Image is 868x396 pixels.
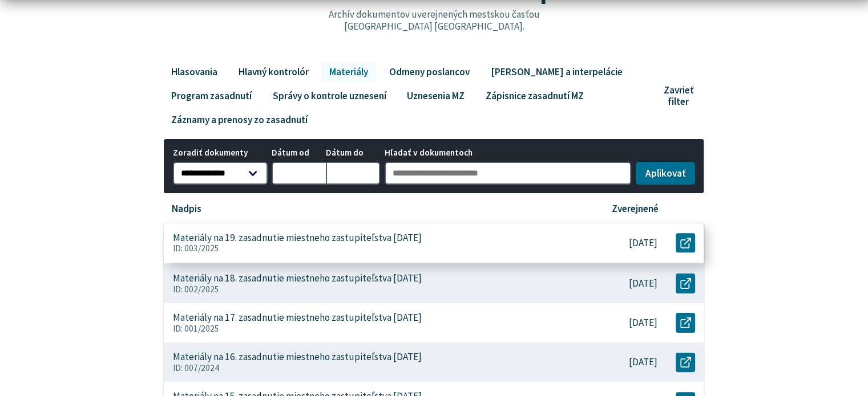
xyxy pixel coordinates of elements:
[385,148,632,158] span: Hľadať v dokumentoch
[163,62,225,81] a: Hlasovania
[399,86,473,105] a: Uznesenia MZ
[482,62,631,81] a: [PERSON_NAME] a interpelácie
[326,162,380,185] input: Dátum do
[304,9,564,32] p: Archív dokumentov uverejnených mestskou časťou [GEOGRAPHIC_DATA] [GEOGRAPHIC_DATA].
[173,272,422,284] p: Materiály na 18. zasadnutie miestneho zastupiteľstva [DATE]
[173,162,268,185] select: Zoradiť dokumenty
[173,284,576,295] p: ID: 002/2025
[272,162,326,185] input: Dátum od
[173,232,422,244] p: Materiály na 19. zasadnutie miestneho zastupiteľstva [DATE]
[173,244,576,254] p: ID: 003/2025
[163,86,260,105] a: Program zasadnutí
[656,84,705,108] button: Zavrieť filter
[172,203,201,215] p: Nadpis
[385,162,632,185] input: Hľadať v dokumentoch
[173,351,422,363] p: Materiály na 16. zasadnutie miestneho zastupiteľstva [DATE]
[629,356,657,368] p: [DATE]
[636,162,695,185] button: Aplikovať
[381,62,478,81] a: Odmeny poslancov
[477,86,592,105] a: Zápisnice zasadnutí MZ
[173,312,422,324] p: Materiály na 17. zasadnutie miestneho zastupiteľstva [DATE]
[629,237,657,249] p: [DATE]
[173,148,268,158] span: Zoradiť dokumenty
[326,148,380,158] span: Dátum do
[230,62,317,81] a: Hlavný kontrolór
[272,148,326,158] span: Dátum od
[629,277,657,289] p: [DATE]
[629,317,657,329] p: [DATE]
[173,363,576,373] p: ID: 007/2024
[612,203,659,215] p: Zverejnené
[173,324,576,334] p: ID: 001/2025
[663,84,693,108] span: Zavrieť filter
[264,86,394,105] a: Správy o kontrole uznesení
[163,110,316,129] a: Záznamy a prenosy zo zasadnutí
[321,62,377,81] a: Materiály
